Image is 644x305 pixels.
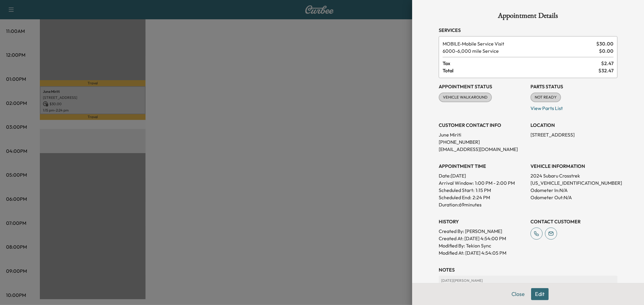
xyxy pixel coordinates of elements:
span: VEHICLE WALKAROUND [439,94,491,100]
p: Modified By : Tekion Sync [439,242,526,249]
span: $ 0.00 [599,47,614,55]
p: [DATE] | [PERSON_NAME] [441,278,615,283]
p: Created At : [DATE] 4:54:00 PM [439,235,526,242]
span: $ 2.47 [601,60,614,67]
p: Arrival Window: [439,179,526,187]
p: 1:15 PM [476,187,491,194]
span: $ 30.00 [596,40,614,47]
p: [EMAIL_ADDRESS][DOMAIN_NAME] [439,146,526,153]
p: [US_VEHICLE_IDENTIFICATION_NUMBER] [530,179,617,187]
p: Duration: 69 minutes [439,201,526,208]
p: Odometer Out: N/A [530,194,617,201]
span: $ 32.47 [598,67,614,74]
p: Odometer In: N/A [530,187,617,194]
h3: History [439,218,526,225]
p: 2:24 PM [473,194,490,201]
h3: APPOINTMENT TIME [439,162,526,170]
p: 2024 Subaru Crosstrek [530,172,617,179]
p: Modified At : [DATE] 4:54:05 PM [439,249,526,256]
h3: NOTES [439,266,617,273]
button: Edit [531,288,549,300]
button: Close [508,288,529,300]
h3: Parts Status [530,83,617,90]
h1: Appointment Details [439,12,617,22]
span: 1:00 PM - 2:00 PM [475,179,515,187]
p: June Miriti [439,131,526,138]
span: NOT READY [531,94,560,100]
span: 6,000 mile Service [443,47,597,55]
h3: Services [439,27,617,34]
span: Tax [443,60,601,67]
p: View Parts List [530,102,617,112]
p: [STREET_ADDRESS] [530,131,617,138]
p: Scheduled End: [439,194,471,201]
p: [PHONE_NUMBER] [439,138,526,146]
h3: CUSTOMER CONTACT INFO [439,121,526,129]
h3: CONTACT CUSTOMER [530,218,617,225]
h3: LOCATION [530,121,617,129]
p: Created By : [PERSON_NAME] [439,228,526,235]
h3: VEHICLE INFORMATION [530,162,617,170]
span: Mobile Service Visit [443,40,594,47]
p: Date: [DATE] [439,172,526,179]
span: Total [443,67,598,74]
p: Scheduled Start: [439,187,474,194]
h3: Appointment Status [439,83,526,90]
